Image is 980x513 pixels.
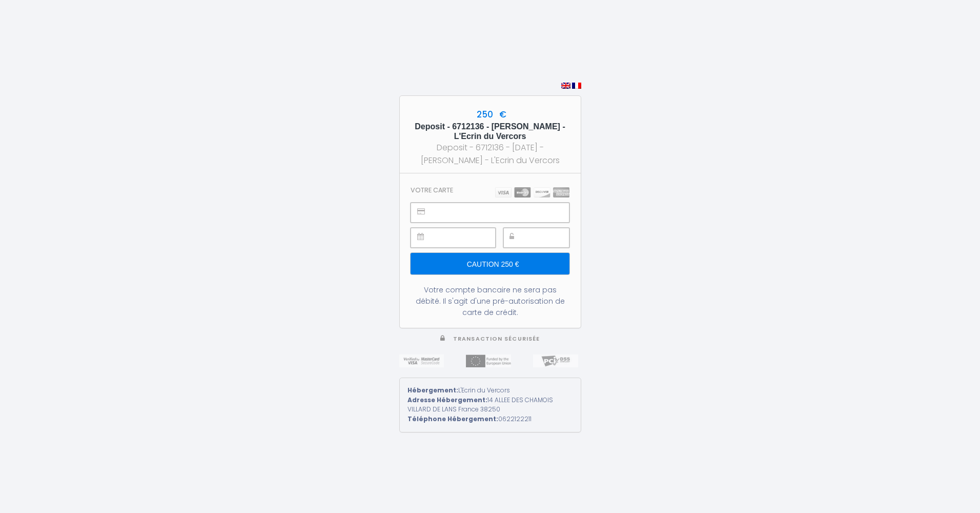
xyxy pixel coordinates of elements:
[407,415,498,423] strong: Téléphone Hébergement:
[409,122,571,141] h5: Deposit - 6712136 - [PERSON_NAME] - L'Ecrin du Vercors
[434,203,568,222] iframe: Cadre sécurisé pour la saisie du numéro de carte
[453,335,540,343] span: Transaction sécurisée
[411,284,569,318] div: Votre compte bancaire ne sera pas débité. Il s'agit d'une pré-autorisation de carte de crédit.
[411,253,569,274] input: Caution 250 €
[561,83,570,89] img: en.png
[407,415,573,424] div: 0622122211
[572,83,581,89] img: fr.png
[407,396,487,404] strong: Adresse Hébergement:
[407,386,458,394] strong: Hébergement:
[407,386,573,396] div: L'Ecrin du Vercors
[526,228,569,247] iframe: Cadre sécurisé pour la saisie du code de sécurité CVC
[434,228,495,247] iframe: Cadre sécurisé pour la saisie de la date d'expiration
[411,186,453,194] h3: Votre carte
[407,396,573,415] div: 14 ALLEE DES CHAMOIS VILLARD DE LANS France 38250
[474,108,506,121] span: 250 €
[409,141,571,167] div: Deposit - 6712136 - [DATE] - [PERSON_NAME] - L'Ecrin du Vercors
[495,187,569,198] img: carts.png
